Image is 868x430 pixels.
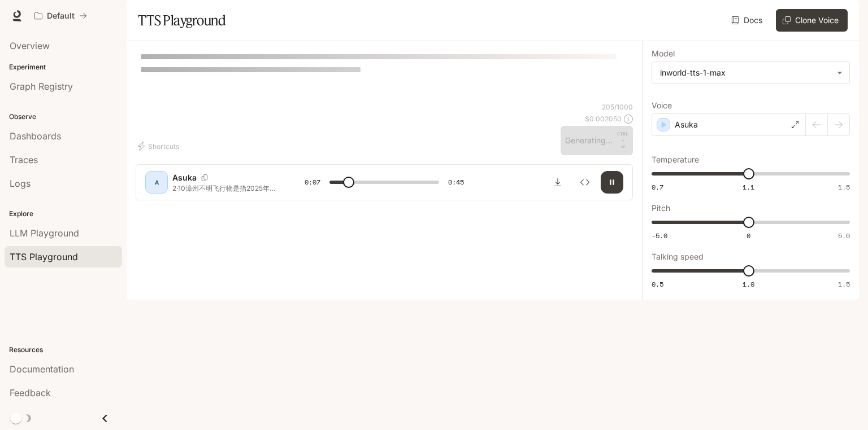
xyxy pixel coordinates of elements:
h1: TTS Playground [138,9,225,32]
div: inworld-tts-1-max [660,67,831,78]
span: 1.5 [838,279,850,289]
p: Asuka [675,119,698,130]
p: Talking speed [652,253,704,261]
span: 1.5 [838,182,850,192]
p: Default [47,11,75,21]
span: 1.1 [743,182,754,192]
p: Voice [652,102,672,109]
button: All workspaces [29,5,92,27]
p: Temperature [652,156,699,164]
span: 0:45 [448,177,464,188]
span: 0 [747,231,750,240]
span: 0.7 [652,182,663,192]
button: Inspect [574,171,596,194]
button: Shortcuts [136,137,184,155]
p: Model [652,50,675,58]
button: Copy Voice ID [197,174,212,181]
button: Download audio [546,171,569,194]
div: A [147,173,166,191]
p: Asuka [172,172,197,183]
span: 0.5 [652,279,663,289]
span: 1.0 [743,279,754,289]
span: 5.0 [838,231,850,240]
span: 0:07 [305,177,320,188]
p: 2·10漳州不明飞行物是指2025年2月10日发生于[GEOGRAPHIC_DATA][GEOGRAPHIC_DATA]的不明飞行物目击事件。当日20时许，多名市民观测到天空中出现不明飞行物，并... [172,183,277,193]
p: Pitch [652,204,670,212]
p: 205 / 1000 [602,102,633,112]
button: Clone Voice [776,9,848,32]
div: inworld-tts-1-max [652,62,849,84]
a: Docs [729,9,767,32]
p: $ 0.002050 [585,114,622,124]
span: -5.0 [652,231,667,240]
